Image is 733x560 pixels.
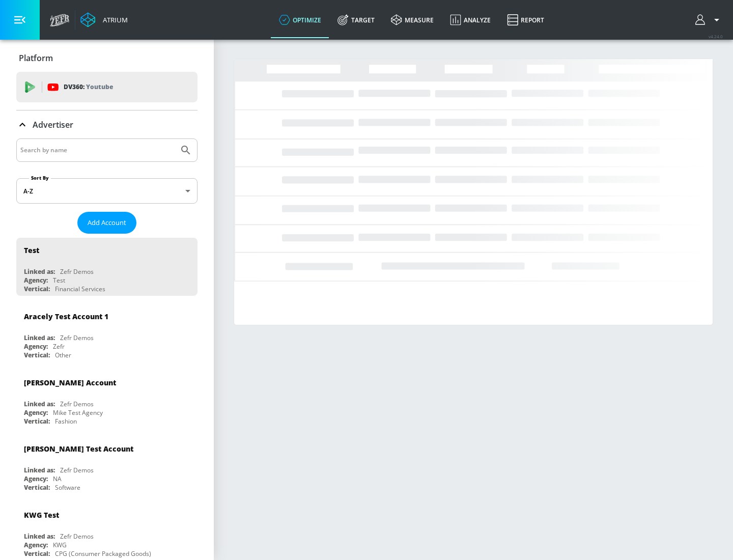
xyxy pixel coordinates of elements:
input: Search by name [20,144,175,157]
p: DV360: [64,81,113,93]
p: Youtube [86,81,113,92]
div: Aracely Test Account 1Linked as:Zefr DemosAgency:ZefrVertical:Other [16,304,198,362]
span: Add Account [88,217,126,229]
div: [PERSON_NAME] Test AccountLinked as:Zefr DemosAgency:NAVertical:Software [16,436,198,494]
div: Agency: [24,408,48,417]
p: Platform [19,52,53,64]
div: Vertical: [24,417,50,426]
div: Linked as: [24,333,55,342]
div: [PERSON_NAME] AccountLinked as:Zefr DemosAgency:Mike Test AgencyVertical:Fashion [16,370,198,428]
div: Platform [16,44,198,72]
div: Fashion [55,417,77,426]
div: Zefr Demos [60,267,94,276]
div: Mike Test Agency [53,408,103,417]
p: Advertiser [33,119,73,130]
div: Linked as: [24,466,55,474]
div: Vertical: [24,285,50,293]
div: Linked as: [24,267,55,276]
div: Atrium [99,15,128,24]
button: Add Account [77,212,136,234]
div: TestLinked as:Zefr DemosAgency:TestVertical:Financial Services [16,238,198,296]
label: Sort By [29,175,51,181]
div: Vertical: [24,483,50,492]
a: optimize [271,2,329,38]
div: Agency: [24,541,48,549]
div: Zefr Demos [60,466,94,474]
div: Vertical: [24,549,50,558]
div: Agency: [24,342,48,351]
div: [PERSON_NAME] Account [24,378,116,387]
a: Analyze [442,2,499,38]
div: CPG (Consumer Packaged Goods) [55,549,151,558]
div: Test [24,245,39,255]
div: NA [53,474,62,483]
a: Target [329,2,383,38]
div: KWG Test [24,510,59,520]
div: Agency: [24,276,48,285]
div: KWG [53,541,67,549]
div: Zefr Demos [60,333,94,342]
div: Financial Services [55,285,105,293]
div: DV360: Youtube [16,72,198,102]
div: Linked as: [24,400,55,408]
div: Test [53,276,65,285]
div: Vertical: [24,351,50,359]
div: Other [55,351,71,359]
div: Zefr Demos [60,400,94,408]
div: Linked as: [24,532,55,541]
div: Agency: [24,474,48,483]
div: Aracely Test Account 1 [24,312,108,321]
div: Zefr [53,342,65,351]
div: Advertiser [16,110,198,139]
div: [PERSON_NAME] Test Account [24,444,133,454]
a: Atrium [80,12,128,27]
div: Software [55,483,80,492]
span: v 4.24.0 [709,34,723,39]
div: A-Z [16,178,198,204]
div: Zefr Demos [60,532,94,541]
a: Report [499,2,552,38]
a: measure [383,2,442,38]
